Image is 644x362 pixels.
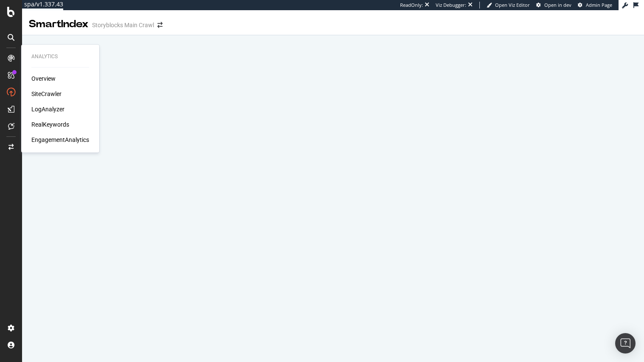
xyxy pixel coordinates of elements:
[31,53,89,60] div: Analytics
[615,333,636,354] div: Open Intercom Messenger
[92,21,154,29] div: Storyblocks Main Crawl
[31,90,62,98] a: SiteCrawler
[31,105,64,113] a: LogAnalyzer
[400,2,423,8] div: ReadOnly:
[586,2,612,8] span: Admin Page
[31,136,89,144] a: EngagementAnalytics
[31,120,69,129] a: RealKeywords
[157,22,162,28] div: arrow-right-arrow-left
[29,17,89,31] div: SmartIndex
[536,2,571,8] a: Open in dev
[544,2,571,8] span: Open in dev
[495,2,530,8] span: Open Viz Editor
[31,74,56,83] a: Overview
[487,2,530,8] a: Open Viz Editor
[436,2,466,8] div: Viz Debugger:
[578,2,612,8] a: Admin Page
